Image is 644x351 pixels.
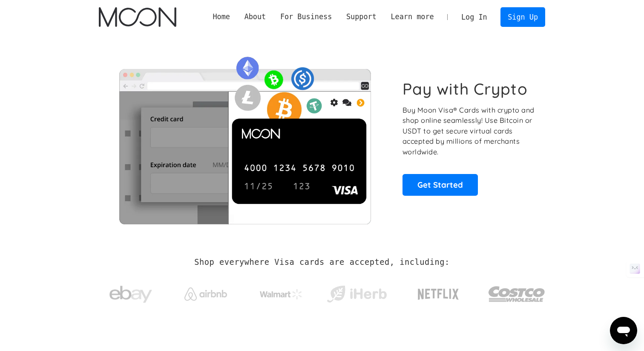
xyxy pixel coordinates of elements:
[402,105,536,157] p: Buy Moon Visa® Cards with crypto and shop online seamlessly! Use Bitcoin or USDT to get secure vi...
[260,289,302,299] img: Walmart
[402,79,528,99] h1: Pay with Crypto
[400,275,477,309] a: Netflix
[174,279,238,305] a: Airbnb
[488,278,545,310] img: Costco
[250,281,313,304] a: Walmart
[384,12,441,22] div: Learn more
[402,174,478,195] a: Get Started
[184,287,227,301] img: Airbnb
[500,7,545,26] a: Sign Up
[99,7,176,27] img: Moon Logo
[194,258,449,267] h2: Shop everywhere Visa cards are accepted, including:
[99,7,176,27] a: home
[454,8,494,26] a: Log In
[99,273,162,312] a: ebay
[610,317,637,344] iframe: Кнопка запуска окна обмена сообщениями
[237,12,273,22] div: About
[339,12,383,22] div: Support
[346,12,377,22] div: Support
[488,270,545,314] a: Costco
[280,12,332,22] div: For Business
[417,284,460,305] img: Netflix
[391,12,434,22] div: Learn more
[273,12,339,22] div: For Business
[325,283,388,305] img: iHerb
[109,281,152,308] img: ebay
[244,12,266,22] div: About
[325,275,388,310] a: iHerb
[206,12,237,22] a: Home
[99,51,391,224] img: Moon Cards let you spend your crypto anywhere Visa is accepted.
